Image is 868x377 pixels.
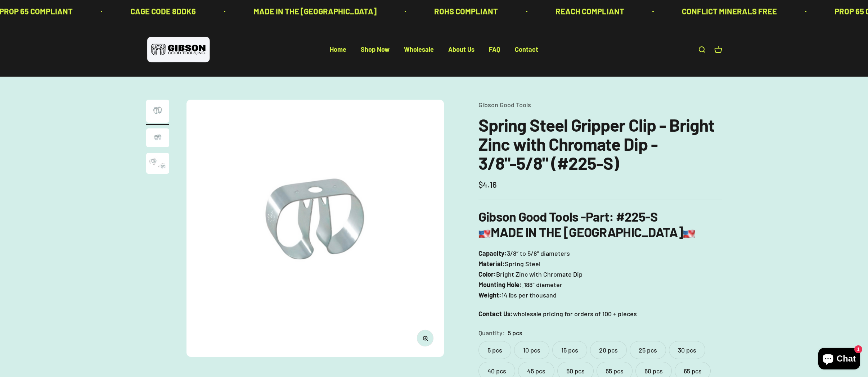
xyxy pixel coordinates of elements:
[478,291,502,299] strong: Weight:
[816,348,862,371] inbox-online-store-chat: Shopify online store chat
[609,209,657,224] strong: : #225-S
[330,46,346,54] a: Home
[508,328,522,338] variant-option-value: 5 pcs
[478,260,505,268] strong: Material:
[361,46,390,54] a: Shop Now
[146,100,169,125] button: Go to item 1
[130,5,196,18] p: CAGE CODE 8DDK6
[478,224,695,240] b: MADE IN THE [GEOGRAPHIC_DATA]
[478,309,722,319] p: wholesale pricing for orders of 100 + pieces
[478,209,609,224] b: Gibson Good Tools -
[146,153,169,176] button: Go to item 3
[478,249,507,257] strong: Capacity:
[489,46,500,54] a: FAQ
[478,270,496,278] strong: Color:
[515,46,538,54] a: Contact
[478,310,513,318] strong: Contact Us:
[146,128,169,147] img: close up of a spring steel gripper clip, tool clip, durable, secure holding, Excellent corrosion ...
[434,5,498,18] p: ROHS COMPLIANT
[146,153,169,174] img: close up of a spring steel gripper clip, tool clip, durable, secure holding, Excellent corrosion ...
[556,5,624,18] p: REACH COMPLIANT
[478,328,505,338] legend: Quantity:
[478,178,497,191] sale-price: $4.16
[478,281,522,289] strong: Mounting Hole:
[253,5,377,18] p: MADE IN THE [GEOGRAPHIC_DATA]
[146,100,169,123] img: Spring Steel Gripper Clip - Bright Zinc with Chromate Dip - 3/8"-5/8" (#225-S)
[682,5,777,18] p: CONFLICT MINERALS FREE
[478,248,722,300] p: 3/8″ to 5/8″ diameters Spring Steel Bright Zinc with Chromate Dip .188″ diameter 14 lbs per thousand
[448,46,475,54] a: About Us
[586,209,609,224] span: Part
[478,115,722,172] h1: Spring Steel Gripper Clip - Bright Zinc with Chromate Dip - 3/8"-5/8" (#225-S)
[146,128,169,149] button: Go to item 2
[478,101,531,109] a: Gibson Good Tools
[186,100,444,357] img: Spring Steel Gripper Clip - Bright Zinc with Chromate Dip - 3/8"-5/8" (#225-S)
[404,46,434,54] a: Wholesale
